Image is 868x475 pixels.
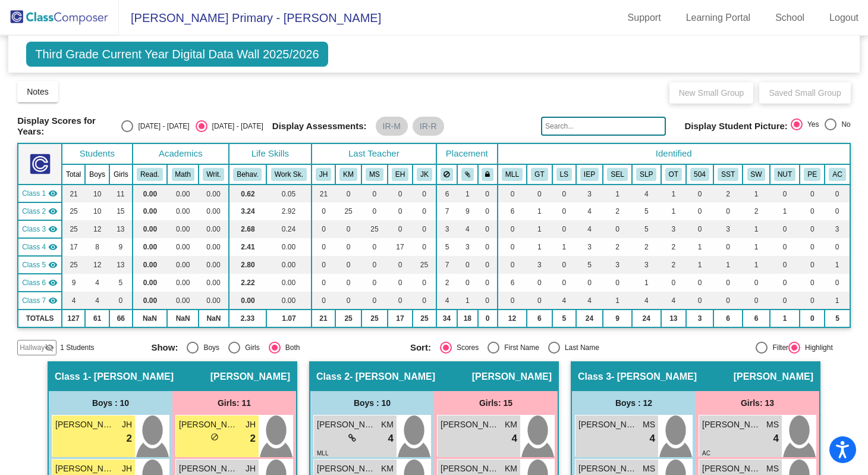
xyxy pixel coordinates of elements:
[677,8,760,27] a: Learning Portal
[18,220,62,238] td: Michelle Schulz - Schulz
[229,185,266,202] td: 0.62
[527,292,552,310] td: 0
[167,256,199,274] td: 0.00
[413,185,436,202] td: 0
[167,185,199,202] td: 0.00
[686,164,713,185] th: 504 Plan
[603,185,632,202] td: 1
[133,143,229,164] th: Academics
[18,185,62,202] td: Julia Harris - Harris
[62,185,85,202] td: 21
[527,238,552,256] td: 1
[335,164,361,185] th: Kaitlyn Mark
[686,292,713,310] td: 0
[632,164,661,185] th: Speech IEP
[48,278,58,287] mat-icon: visibility
[388,164,413,185] th: Elizabeth Hanks
[121,120,263,132] mat-radio-group: Select an option
[335,185,361,202] td: 0
[18,238,62,256] td: Elizabeth Hanks - Hanks
[527,164,552,185] th: Gifted and Talented (Reach)
[527,220,552,238] td: 1
[413,256,436,274] td: 25
[552,220,576,238] td: 0
[48,207,58,216] mat-icon: visibility
[457,202,477,220] td: 9
[48,189,58,198] mat-icon: visibility
[85,292,109,310] td: 4
[713,292,743,310] td: 0
[266,292,312,310] td: 0.00
[335,292,361,310] td: 0
[457,164,477,185] th: Keep with students
[109,238,133,256] td: 9
[133,185,168,202] td: 0.00
[713,238,743,256] td: 0
[770,238,800,256] td: 0
[312,256,335,274] td: 0
[312,185,335,202] td: 21
[62,274,85,292] td: 9
[85,274,109,292] td: 4
[576,238,603,256] td: 3
[774,168,795,181] button: NUT
[690,168,709,181] button: 504
[48,260,58,270] mat-icon: visibility
[109,274,133,292] td: 5
[62,143,133,164] th: Students
[18,292,62,310] td: No teacher - Life Skills
[109,202,133,220] td: 15
[388,185,413,202] td: 0
[686,185,713,202] td: 0
[457,238,477,256] td: 3
[770,256,800,274] td: 0
[825,292,850,310] td: 1
[636,168,656,181] button: SLP
[478,202,498,220] td: 0
[17,115,112,137] span: Display Scores for Years:
[478,238,498,256] td: 0
[632,220,661,238] td: 5
[109,164,133,185] th: Girls
[133,238,168,256] td: 0.00
[119,8,381,27] span: [PERSON_NAME] Primary - [PERSON_NAME]
[133,256,168,274] td: 0.00
[312,274,335,292] td: 0
[498,292,527,310] td: 0
[498,143,850,164] th: Identified
[478,256,498,274] td: 0
[661,164,686,185] th: Occupational Therapy IEP
[62,202,85,220] td: 25
[229,202,266,220] td: 3.24
[498,238,527,256] td: 0
[62,256,85,274] td: 25
[361,220,388,238] td: 25
[26,42,328,67] span: Third Grade Current Year Digital Data Wall 2025/2026
[665,168,682,181] button: OT
[527,185,552,202] td: 0
[229,238,266,256] td: 2.41
[48,242,58,252] mat-icon: visibility
[556,168,572,181] button: LS
[743,238,769,256] td: 1
[203,168,224,181] button: Writ.
[312,220,335,238] td: 0
[316,168,331,181] button: JH
[661,220,686,238] td: 3
[266,238,312,256] td: 0.00
[770,292,800,310] td: 0
[478,220,498,238] td: 0
[825,220,850,238] td: 3
[825,274,850,292] td: 0
[109,220,133,238] td: 13
[770,164,800,185] th: Nut Allergy
[266,220,312,238] td: 0.24
[661,256,686,274] td: 2
[743,185,769,202] td: 1
[22,224,46,235] span: Class 3
[109,185,133,202] td: 11
[527,202,552,220] td: 1
[436,256,457,274] td: 7
[335,274,361,292] td: 0
[498,202,527,220] td: 6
